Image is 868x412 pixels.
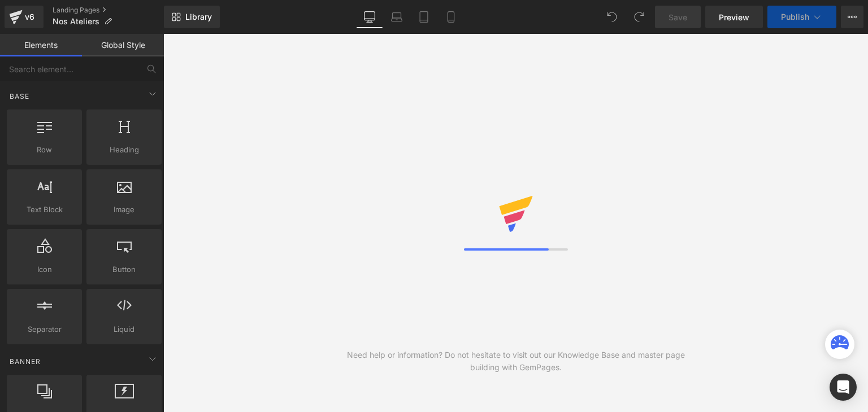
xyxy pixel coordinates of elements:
span: Button [90,264,158,275]
button: Publish [767,6,836,28]
a: Global Style [82,34,164,56]
button: Undo [601,6,623,28]
div: Open Intercom Messenger [830,374,857,401]
a: Laptop [383,6,410,28]
a: Preview [705,6,763,28]
span: Banner [8,356,42,367]
span: Save [669,11,687,23]
span: Liquid [90,323,158,335]
a: Mobile [437,6,465,28]
span: Row [10,144,79,156]
span: Preview [719,11,749,23]
span: Publish [781,12,809,21]
a: New Library [164,6,220,28]
span: Library [185,12,212,22]
button: More [841,6,863,28]
span: Icon [10,264,79,275]
a: Desktop [356,6,383,28]
span: Text Block [10,204,79,216]
a: Landing Pages [53,6,164,15]
span: Heading [90,144,158,156]
a: v6 [5,6,44,28]
span: Separator [10,323,79,335]
span: Nos Ateliers [53,17,99,26]
button: Redo [628,6,650,28]
div: Need help or information? Do not hesitate to visit out our Knowledge Base and master page buildin... [340,349,692,374]
span: Base [8,91,31,102]
div: v6 [23,10,37,24]
span: Image [90,204,158,216]
a: Tablet [410,6,437,28]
